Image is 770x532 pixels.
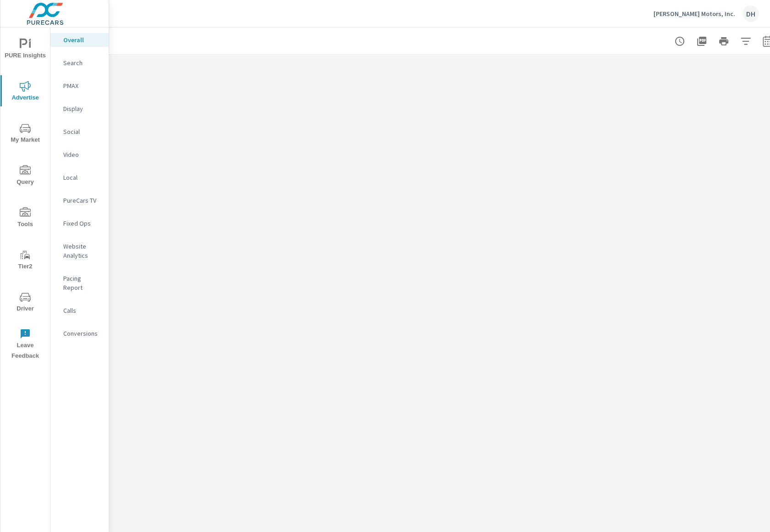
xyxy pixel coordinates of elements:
[50,239,109,262] div: Website Analytics
[50,102,109,116] div: Display
[63,274,101,292] p: Pacing Report
[63,219,101,228] p: Fixed Ops
[63,104,101,113] p: Display
[50,148,109,161] div: Video
[742,6,759,22] div: DH
[63,196,101,205] p: PureCars TV
[63,150,101,159] p: Video
[3,328,47,361] span: Leave Feedback
[50,33,109,47] div: Overall
[50,125,109,139] div: Social
[63,81,101,90] p: PMAX
[3,39,47,61] span: PURE Insights
[692,32,711,50] button: "Export Report to PDF"
[3,292,47,314] span: Driver
[50,272,109,294] div: Pacing Report
[3,249,47,272] span: Tier2
[63,306,101,315] p: Calls
[63,173,101,182] p: Local
[63,127,101,136] p: Social
[715,32,733,50] button: Print Report
[3,81,47,103] span: Advertise
[50,171,109,184] div: Local
[0,28,50,365] div: nav menu
[3,123,47,145] span: My Market
[3,207,47,230] span: Tools
[50,216,109,230] div: Fixed Ops
[50,304,109,317] div: Calls
[3,165,47,188] span: Query
[50,56,109,70] div: Search
[63,242,101,260] p: Website Analytics
[63,35,101,44] p: Overall
[50,327,109,340] div: Conversions
[737,32,755,50] button: Apply Filters
[63,58,101,67] p: Search
[63,329,101,338] p: Conversions
[654,10,735,18] p: [PERSON_NAME] Motors, Inc.
[50,79,109,93] div: PMAX
[50,194,109,207] div: PureCars TV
